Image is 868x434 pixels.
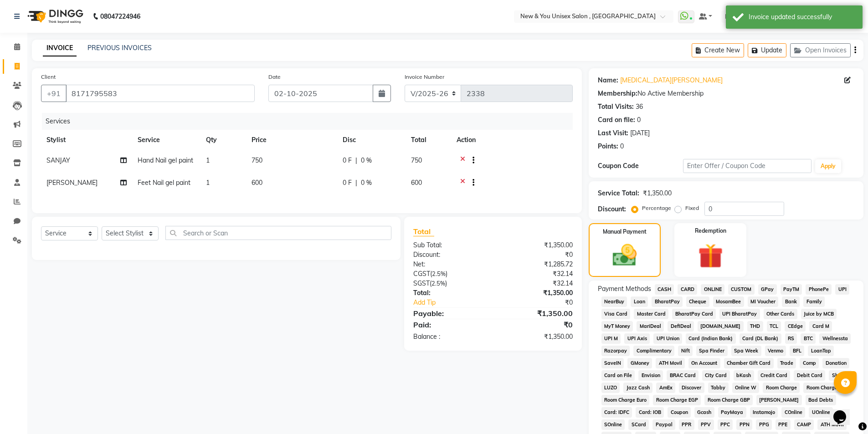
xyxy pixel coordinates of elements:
div: Total Visits: [598,102,634,112]
span: BTC [801,333,816,344]
label: Fixed [685,204,699,212]
div: Last Visit: [598,128,628,138]
span: 600 [252,179,262,187]
div: ₹1,350.00 [493,288,580,298]
div: ₹1,350.00 [493,332,580,342]
div: Points: [598,142,618,151]
b: 08047224946 [100,4,140,29]
div: 0 [637,115,641,125]
span: Juice by MCB [801,309,837,319]
span: 2.5% [432,270,446,277]
span: Coupon [668,407,691,418]
span: Room Charge Euro [601,395,650,405]
span: 0 % [361,156,372,165]
span: MyT Money [601,321,633,332]
div: Total: [406,288,493,298]
label: Percentage [642,204,671,212]
th: Qty [200,130,246,150]
span: Debit Card [794,370,825,381]
button: Apply [815,159,841,173]
span: Cheque [686,296,709,307]
input: Search or Scan [165,226,391,240]
span: On Account [688,358,720,368]
div: Name: [598,76,618,85]
label: Redemption [695,227,726,235]
span: Razorpay [601,346,630,356]
span: | [355,178,357,188]
span: NearBuy [601,296,627,307]
span: Feet Nail gel paint [138,179,190,187]
span: PPE [776,419,791,430]
span: Total [413,227,434,236]
iframe: chat widget [830,398,859,425]
span: Card (Indian Bank) [686,333,736,344]
span: SANJAY [46,156,70,164]
span: Hand Nail gel paint [138,156,193,164]
span: CUSTOM [728,284,755,295]
span: Donation [822,358,849,368]
span: Chamber Gift Card [724,358,774,368]
label: Invoice Number [405,73,444,81]
span: PPR [679,419,694,430]
th: Stylist [41,130,132,150]
img: logo [23,4,86,29]
div: Services [42,113,580,130]
span: COnline [781,407,805,418]
div: ( ) [406,269,493,279]
th: Disc [337,130,406,150]
div: Discount: [406,250,493,260]
span: 0 F [343,156,352,165]
th: Action [451,130,573,150]
span: Card on File [601,370,635,381]
span: UPI BharatPay [719,309,760,319]
span: Online W [732,383,760,393]
span: ATH Movil [817,419,847,430]
span: Instamojo [750,407,778,418]
div: 0 [620,142,624,151]
button: Update [748,43,786,57]
span: Card: IOB [636,407,664,418]
span: 2.5% [431,280,445,287]
span: Bad Debts [806,395,836,405]
input: Enter Offer / Coupon Code [683,159,812,173]
a: INVOICE [43,40,77,56]
span: LoanTap [808,346,834,356]
span: bKash [734,370,754,381]
button: +91 [41,85,67,102]
div: ₹1,350.00 [493,240,580,250]
span: Complimentary [633,346,674,356]
span: Discover [679,383,704,393]
span: Master Card [634,309,668,319]
span: Room Charge GBP [704,395,753,405]
span: SaveIN [601,358,624,368]
span: GMoney [627,358,652,368]
span: [PERSON_NAME] [756,395,802,405]
span: Spa Week [731,346,761,356]
div: ₹1,285.72 [493,260,580,269]
span: [PERSON_NAME] [46,179,98,187]
span: Nift [678,346,693,356]
span: 0 F [343,178,352,188]
div: No Active Membership [598,89,854,98]
span: Family [803,296,825,307]
span: [DOMAIN_NAME] [698,321,744,332]
span: Comp [800,358,819,368]
div: Paid: [406,319,493,330]
span: Room Charge EGP [653,395,701,405]
div: Membership: [598,89,637,98]
span: 750 [252,156,262,164]
span: BharatPay Card [672,309,716,319]
span: MariDeal [637,321,664,332]
div: Net: [406,260,493,269]
span: 1 [206,156,210,164]
span: Credit Card [758,370,791,381]
button: Create New [692,43,744,57]
span: TCL [767,321,781,332]
span: City Card [702,370,730,381]
span: THD [747,321,763,332]
div: ₹0 [493,250,580,260]
span: GPay [758,284,777,295]
div: ( ) [406,279,493,288]
div: Sub Total: [406,240,493,250]
span: BRAC Card [667,370,699,381]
